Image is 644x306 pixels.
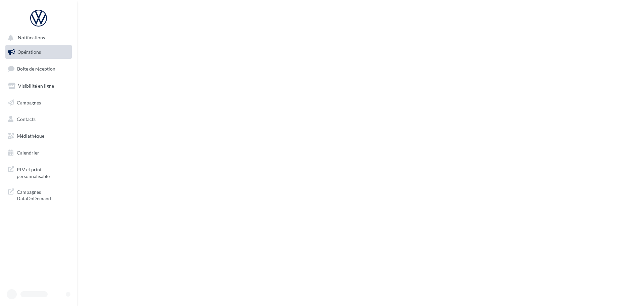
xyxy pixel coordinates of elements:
span: Campagnes DataOnDemand [17,187,69,202]
span: Visibilité en ligne [18,83,54,89]
a: Opérations [4,45,73,59]
a: Contacts [4,112,73,126]
a: Boîte de réception [4,61,73,76]
span: Notifications [18,35,45,41]
span: PLV et print personnalisable [17,165,69,179]
a: Campagnes DataOnDemand [4,185,73,205]
a: Médiathèque [4,129,73,143]
a: PLV et print personnalisable [4,162,73,182]
span: Contacts [17,116,36,122]
a: Visibilité en ligne [4,79,73,93]
span: Opérations [17,49,41,55]
a: Campagnes [4,96,73,110]
span: Médiathèque [17,133,44,139]
span: Calendrier [17,150,39,156]
a: Calendrier [4,146,73,160]
span: Boîte de réception [17,66,55,72]
span: Campagnes [17,99,41,105]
